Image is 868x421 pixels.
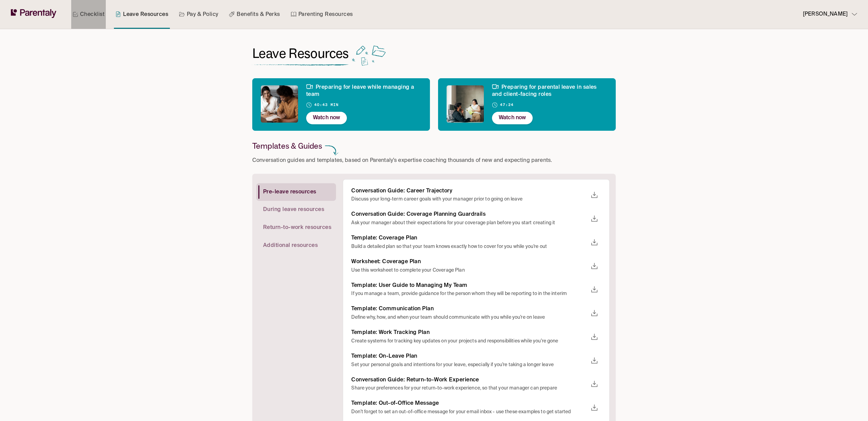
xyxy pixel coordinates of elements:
[588,236,601,249] button: download
[588,212,601,226] button: download
[314,102,339,108] h6: 40:43 min
[289,45,349,62] span: Resources
[351,267,588,274] p: Use this worksheet to complete your Coverage Plan
[351,400,588,407] h6: Template: Out-of-Office Message
[252,141,322,151] h6: Templates & Guides
[351,188,588,195] h6: Conversation Guide: Career Trajectory
[351,243,588,250] p: Build a detailed plan so that your team knows exactly how to cover for you while you’re out
[500,102,514,108] h6: 47:24
[252,45,349,62] h1: Leave
[588,354,601,367] button: download
[351,211,588,218] h6: Conversation Guide: Coverage Planning Guardrails
[351,282,588,289] h6: Template: User Guide to Managing My Team
[492,84,607,98] h6: Preparing for parental leave in sales and client-facing roles
[588,188,601,202] button: download
[263,224,331,231] span: Return-to-work resources
[306,84,421,98] h6: Preparing for leave while managing a team
[351,377,588,384] h6: Conversation Guide: Return-to-Work Experience
[351,353,588,360] h6: Template: On-Leave Plan
[306,112,347,124] button: Watch now
[351,408,588,416] p: Don’t forget to set an out-of-office message for your email inbox - use these examples to get sta...
[351,329,588,336] h6: Template: Work Tracking Plan
[263,242,318,249] span: Additional resources
[588,307,601,320] button: download
[351,219,588,227] p: Ask your manager about their expectations for your coverage plan before you start creating it
[351,314,588,321] p: Define why, how, and when your team should communicate with you while you’re on leave
[252,78,430,119] a: Preparing for leave while managing a team40:43 minWatch now
[351,385,588,392] p: Share your preferences for your return-to-work experience, so that your manager can prepare
[351,258,588,266] h6: Worksheet: Coverage Plan
[351,290,588,297] p: If you manage a team, provide guidance for the person whom they will be reporting to in the interim
[351,338,588,345] p: Create systems for tracking key updates on your projects and responsibilities while you’re gone
[588,259,601,273] button: download
[313,113,340,123] p: Watch now
[588,330,601,344] button: download
[351,306,588,313] h6: Template: Communication Plan
[351,196,588,203] p: Discuss your long-term career goals with your manager prior to going on leave
[499,113,526,123] p: Watch now
[588,377,601,391] button: download
[588,401,601,415] button: download
[438,78,616,119] a: Preparing for parental leave in sales and client-facing roles47:24Watch now
[351,361,588,369] p: Set your personal goals and intentions for your leave, especially if you’re taking a longer leave
[252,156,552,165] p: Conversation guides and templates, based on Parentaly’s expertise coaching thousands of new and e...
[803,10,848,19] p: [PERSON_NAME]
[492,112,533,124] button: Watch now
[588,283,601,296] button: download
[351,235,588,242] h6: Template: Coverage Plan
[263,206,324,213] span: During leave resources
